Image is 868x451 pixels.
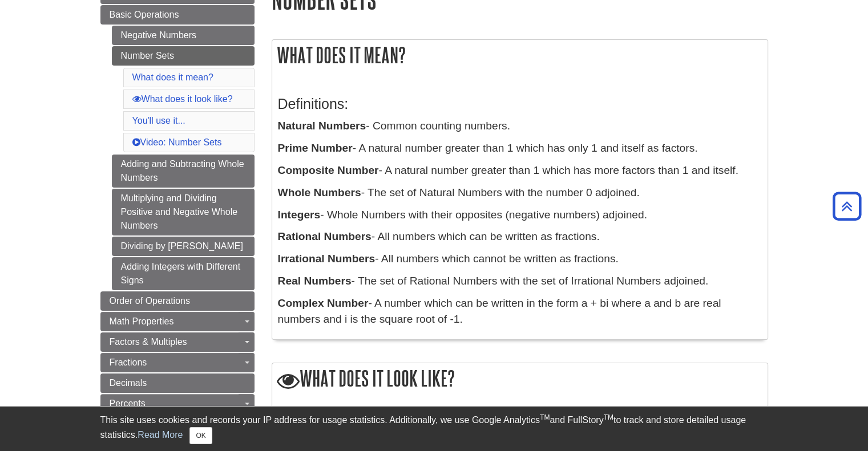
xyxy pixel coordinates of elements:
[100,373,255,393] a: Decimals
[112,189,255,235] a: Multiplying and Dividing Positive and Negative Whole Numbers
[278,297,369,309] b: Complex Number
[604,413,613,421] sup: TM
[132,137,222,147] a: Video: Number Sets
[278,162,762,179] p: - A natural number greater than 1 which has more factors than 1 and itself.
[278,209,321,221] b: Integers
[132,94,233,104] a: What does it look like?
[278,295,762,328] p: - A number which can be written in the form a + bi where a and b are real numbers and i is the sq...
[112,26,255,45] a: Negative Numbers
[132,72,213,82] a: What does it mean?
[100,332,255,352] a: Factors & Multiples
[112,155,255,188] a: Adding and Subtracting Whole Numbers
[272,363,768,396] h2: What does it look like?
[110,337,187,347] span: Factors & Multiples
[278,275,352,287] b: Real Numbers
[112,257,255,290] a: Adding Integers with Different Signs
[100,312,255,331] a: Math Properties
[278,229,762,245] p: - All numbers which can be written as fractions.
[540,413,550,421] sup: TM
[278,120,366,132] b: Natural Numbers
[110,378,147,388] span: Decimals
[278,251,762,267] p: - All numbers which cannot be written as fractions.
[110,316,174,326] span: Math Properties
[278,207,762,224] p: - Whole Numbers with their opposites (negative numbers) adjoined.
[100,353,255,372] a: Fractions
[278,142,353,154] b: Prime Number
[272,40,768,70] h2: What does it mean?
[278,164,379,176] b: Composite Number
[112,46,255,66] a: Number Sets
[110,357,147,367] span: Fractions
[110,399,146,408] span: Percents
[110,296,190,306] span: Order of Operations
[278,230,372,242] b: Rational Numbers
[110,10,179,19] span: Basic Operations
[100,5,255,25] a: Basic Operations
[278,253,376,265] b: Irrational Numbers
[278,140,762,157] p: - A natural number greater than 1 which has only 1 and itself as factors.
[278,186,361,198] b: Whole Numbers
[132,116,185,125] a: You'll use it...
[100,394,255,413] a: Percents
[278,96,762,112] h3: Definitions:
[278,273,762,290] p: - The set of Rational Numbers with the set of Irrational Numbers adjoined.
[189,427,212,444] button: Close
[112,237,255,256] a: Dividing by [PERSON_NAME]
[278,118,762,135] p: - Common counting numbers.
[100,413,768,444] div: This site uses cookies and records your IP address for usage statistics. Additionally, we use Goo...
[278,185,762,201] p: - The set of Natural Numbers with the number 0 adjoined.
[100,291,255,311] a: Order of Operations
[829,198,865,214] a: Back to Top
[138,430,183,440] a: Read More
